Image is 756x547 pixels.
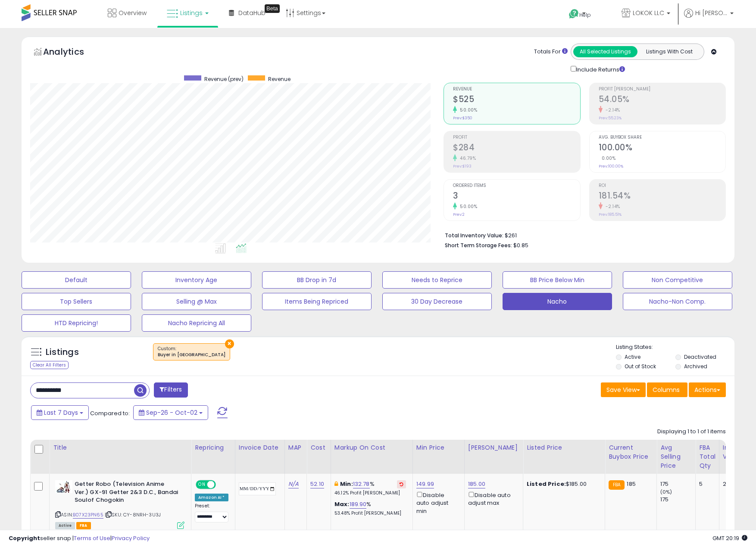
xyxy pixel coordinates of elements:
[699,443,715,470] div: FBA Total Qty
[457,155,476,162] small: 46.79%
[723,480,742,488] div: 260.50
[133,405,208,420] button: Sep-26 - Oct-02
[599,183,726,188] span: ROI
[562,2,608,28] a: Help
[288,443,303,452] div: MAP
[416,480,434,488] a: 149.99
[340,480,353,488] b: Min:
[599,94,726,106] h2: 54.05%
[334,510,406,516] p: 53.48% Profit [PERSON_NAME]
[334,443,409,452] div: Markup on Cost
[637,46,701,57] button: Listings With Cost
[453,143,580,154] h2: $284
[334,480,406,496] div: %
[195,443,231,452] div: Repricing
[468,490,516,507] div: Disable auto adjust max
[30,361,69,369] div: Clear All Filters
[416,443,461,452] div: Min Price
[238,9,266,17] span: DataHub
[310,443,327,452] div: Cost
[684,363,707,370] label: Archived
[154,382,187,398] button: Filters
[453,94,580,106] h2: $525
[609,443,653,461] div: Current Buybox Price
[75,480,179,507] b: Getter Robo (Television Anime Ver.) GX-91 Getter 2&3 D.C., Bandai Soulof Chogokin
[569,9,579,19] i: Get Help
[76,522,91,529] span: FBA
[197,481,207,488] span: ON
[503,293,612,310] button: Nacho
[660,488,672,495] small: (0%)
[142,314,251,332] button: Nacho Repricing All
[684,9,734,28] a: Hi [PERSON_NAME]
[119,9,147,17] span: Overview
[712,534,747,542] span: 2025-10-10 20:19 GMT
[695,9,728,17] span: Hi [PERSON_NAME]
[453,115,472,121] small: Prev: $350
[647,382,687,397] button: Columns
[105,511,161,518] span: | SKU: CY-8NRH-3U3J
[268,75,291,83] span: Revenue
[334,500,350,508] b: Max:
[453,135,580,140] span: Profit
[468,480,485,488] a: 185.00
[599,191,726,202] h2: 181.54%
[513,241,528,249] span: $0.85
[616,343,734,351] p: Listing States:
[579,11,591,19] span: Help
[660,443,692,470] div: Avg Selling Price
[43,46,101,60] h5: Analytics
[653,385,680,394] span: Columns
[625,363,656,370] label: Out of Stock
[262,271,372,289] button: BB Drop in 7d
[22,271,131,289] button: Default
[239,443,281,452] div: Invoice Date
[599,155,616,162] small: 0.00%
[445,230,719,240] li: $261
[445,242,512,249] b: Short Term Storage Fees:
[453,183,580,188] span: Ordered Items
[22,293,131,310] button: Top Sellers
[262,293,372,310] button: Items Being Repriced
[633,9,664,17] span: LOKOK LLC
[623,293,732,310] button: Nacho-Non Comp.
[534,48,568,56] div: Totals For
[235,440,284,474] th: CSV column name: cust_attr_3_Invoice Date
[457,107,477,113] small: 50.00%
[382,271,492,289] button: Needs to Reprice
[215,481,228,488] span: OFF
[599,143,726,154] h2: 100.00%
[180,9,203,17] span: Listings
[55,480,184,528] div: ASIN:
[195,503,228,522] div: Preset:
[204,75,244,83] span: Revenue (prev)
[55,480,72,493] img: 41tD8Ud+-WL._SL40_.jpg
[288,480,299,488] a: N/A
[625,353,640,361] label: Active
[689,382,726,397] button: Actions
[265,4,280,13] div: Tooltip anchor
[46,346,79,358] h5: Listings
[660,480,695,488] div: 175
[453,191,580,202] h2: 3
[331,440,412,474] th: The percentage added to the cost of goods (COGS) that forms the calculator for Min & Max prices.
[699,480,712,488] div: 5
[453,87,580,92] span: Revenue
[573,46,637,57] button: All Selected Listings
[158,345,225,358] span: Custom:
[457,203,477,210] small: 50.00%
[9,535,150,543] div: seller snap | |
[195,494,228,501] div: Amazon AI *
[603,203,620,210] small: -2.14%
[350,500,367,509] a: 189.90
[527,480,598,488] div: $185.00
[142,293,251,310] button: Selling @ Max
[334,500,406,516] div: %
[599,212,622,217] small: Prev: 185.51%
[9,534,40,542] strong: Copyright
[723,443,745,461] div: Inv. value
[564,64,635,74] div: Include Returns
[503,271,612,289] button: BB Price Below Min
[44,408,78,417] span: Last 7 Days
[158,352,225,358] div: Buyer in [GEOGRAPHIC_DATA]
